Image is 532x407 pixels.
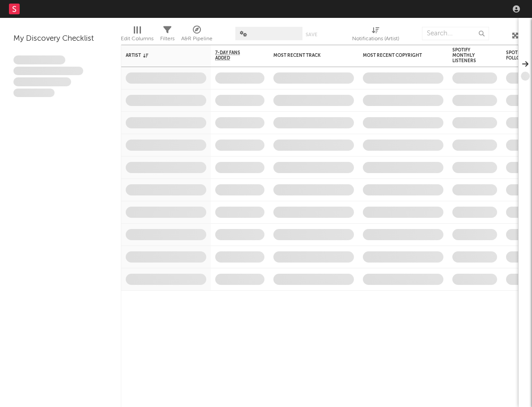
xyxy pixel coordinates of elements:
span: 7-Day Fans Added [215,50,251,61]
div: Notifications (Artist) [352,22,399,48]
span: Aliquam viverra [13,89,55,98]
div: Spotify Monthly Listeners [452,47,484,64]
div: Edit Columns [121,22,153,48]
div: Most Recent Copyright [363,53,430,58]
div: Edit Columns [121,34,153,44]
div: A&R Pipeline [181,22,213,48]
button: Save [306,32,317,37]
div: Filters [160,22,174,48]
div: My Discovery Checklist [13,34,107,44]
span: Praesent ac interdum [13,77,71,86]
div: Most Recent Track [273,53,340,58]
div: Filters [160,34,174,44]
input: Search... [422,27,489,40]
span: Integer aliquet in purus et [13,67,83,76]
span: Lorem ipsum dolor [13,55,65,64]
div: A&R Pipeline [181,34,213,44]
div: Notifications (Artist) [352,34,399,44]
div: Artist [126,53,193,58]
